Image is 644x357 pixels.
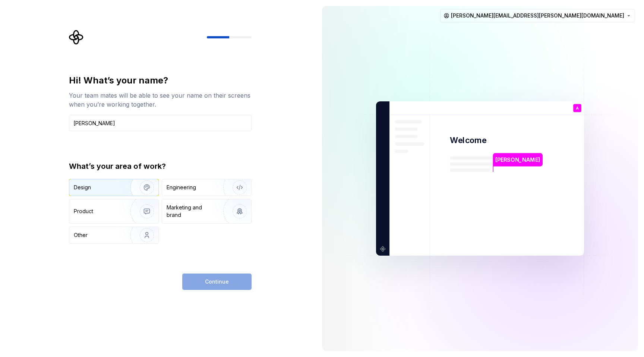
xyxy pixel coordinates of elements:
p: [PERSON_NAME] [495,156,540,164]
svg: Supernova Logo [69,30,84,45]
span: [PERSON_NAME][EMAIL_ADDRESS][PERSON_NAME][DOMAIN_NAME] [451,12,624,19]
div: Marketing and brand [167,204,217,219]
div: What’s your area of work? [69,161,252,171]
div: Your team mates will be able to see your name on their screens when you’re working together. [69,91,252,109]
div: Other [74,231,88,239]
div: Engineering [167,184,196,191]
input: Han Solo [69,115,252,131]
div: Product [74,208,93,215]
button: [PERSON_NAME][EMAIL_ADDRESS][PERSON_NAME][DOMAIN_NAME] [440,9,635,22]
p: Welcome [450,135,486,146]
div: Hi! What’s your name? [69,75,252,86]
p: A [576,106,579,110]
div: Design [74,184,91,191]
